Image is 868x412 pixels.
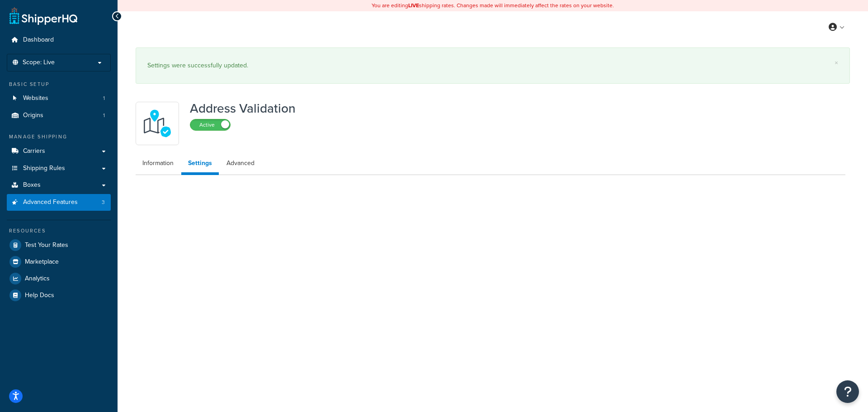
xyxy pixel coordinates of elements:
div: Settings were successfully updated. [147,59,838,72]
a: Settings [181,154,219,175]
span: Scope: Live [23,59,55,66]
h1: Address Validation [190,102,296,115]
a: Information [136,154,180,172]
span: Carriers [23,147,45,155]
b: LIVE [408,1,419,9]
span: Analytics [25,275,50,283]
a: Test Your Rates [7,237,111,253]
div: Basic Setup [7,81,111,88]
a: × [835,59,838,66]
a: Websites1 [7,90,111,107]
a: Origins1 [7,107,111,124]
a: Boxes [7,177,111,194]
a: Shipping Rules [7,160,111,177]
span: Dashboard [23,36,54,44]
a: Help Docs [7,287,111,303]
span: Websites [23,95,48,102]
span: Origins [23,112,43,119]
span: Test Your Rates [25,242,68,249]
a: Marketplace [7,254,111,270]
div: Resources [7,227,111,235]
span: 3 [102,199,105,206]
span: Boxes [23,181,41,189]
span: Marketplace [25,258,59,266]
span: Advanced Features [23,199,78,206]
li: Origins [7,107,111,124]
span: 1 [103,112,105,119]
a: Advanced Features3 [7,194,111,211]
span: 1 [103,95,105,102]
div: Manage Shipping [7,133,111,141]
a: Carriers [7,143,111,160]
img: kIG8fy0lQAAAABJRU5ErkJggg== [142,108,173,139]
span: Help Docs [25,292,54,299]
a: Dashboard [7,32,111,48]
li: Advanced Features [7,194,111,211]
label: Active [190,119,230,130]
a: Analytics [7,270,111,287]
a: Advanced [220,154,261,172]
span: Shipping Rules [23,165,65,172]
button: Open Resource Center [836,380,859,403]
li: Websites [7,90,111,107]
